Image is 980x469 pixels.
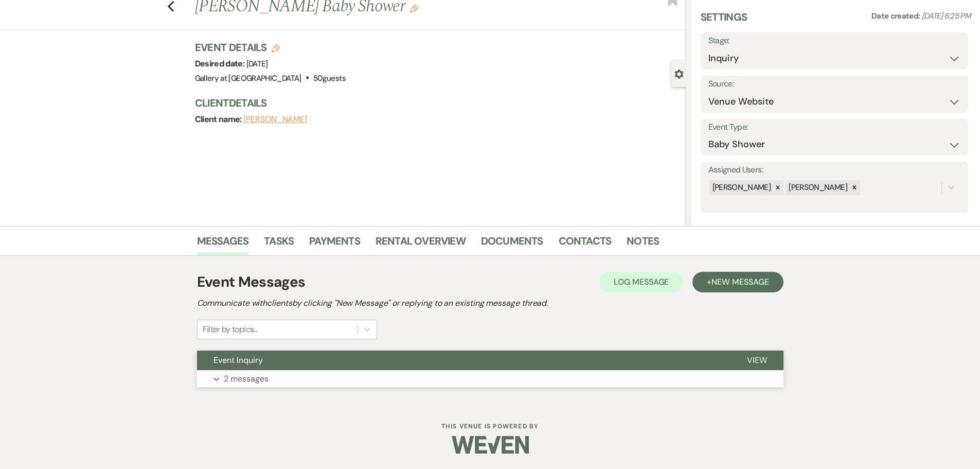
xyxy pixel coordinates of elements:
span: Gallery at [GEOGRAPHIC_DATA] [195,73,301,83]
a: Documents [481,233,543,255]
button: 2 messages [197,370,783,388]
div: [PERSON_NAME] [709,180,773,195]
label: Event Type: [708,120,960,135]
h2: Communicate with clients by clicking "New Message" or replying to an existing message thread. [197,297,783,309]
span: Client name: [195,114,244,125]
h3: Event Details [195,40,346,55]
button: Edit [410,4,418,13]
h3: Client Details [195,96,676,110]
button: +New Message [692,272,783,292]
label: Stage: [708,33,960,48]
span: [DATE] 6:25 PM [922,11,971,21]
span: [DATE] [246,59,268,69]
a: Rental Overview [376,233,466,255]
img: Weven Logo [452,427,529,463]
h3: Settings [701,10,747,32]
label: Source: [708,77,960,92]
span: Desired date: [195,58,246,69]
span: Event Inquiry [213,355,263,366]
div: [PERSON_NAME] [786,180,849,195]
span: Log Message [614,276,669,287]
a: Messages [197,233,249,255]
h1: Event Messages [197,271,306,293]
div: Filter by topics... [203,323,258,336]
button: [PERSON_NAME] [243,115,307,124]
button: Log Message [599,272,683,292]
span: New Message [711,276,769,287]
a: Payments [309,233,360,255]
a: Tasks [264,233,294,255]
span: Date created: [871,11,922,21]
p: 2 messages [224,372,269,386]
button: Event Inquiry [197,351,730,370]
a: Contacts [559,233,612,255]
button: View [730,351,783,370]
span: 50 guests [313,73,346,83]
label: Assigned Users: [708,163,960,178]
a: Notes [627,233,659,255]
button: Close lead details [674,68,684,78]
span: View [747,355,767,366]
